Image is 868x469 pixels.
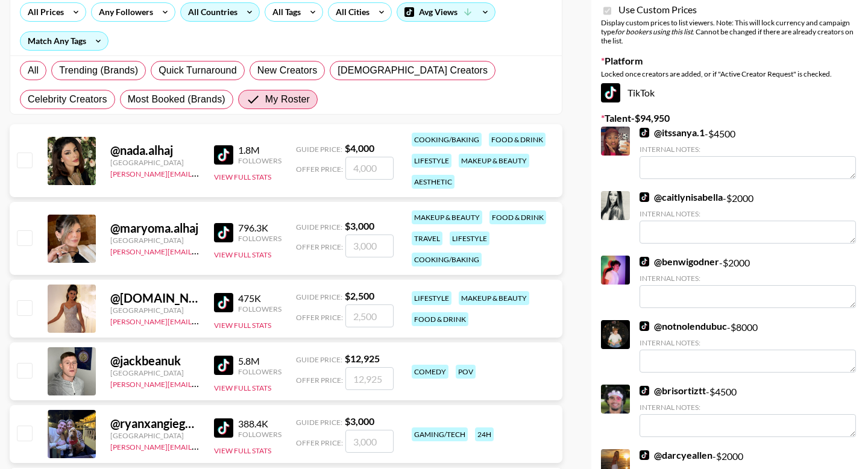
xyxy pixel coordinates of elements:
[489,210,546,224] div: food & drink
[345,353,380,364] strong: $ 12,925
[618,4,697,16] span: Use Custom Prices
[128,92,225,107] span: Most Booked (Brands)
[110,167,289,178] a: [PERSON_NAME][EMAIL_ADDRESS][DOMAIN_NAME]
[110,143,200,158] div: @ nada.alhaj
[412,312,468,326] div: food & drink
[238,430,281,439] div: Followers
[110,368,200,377] div: [GEOGRAPHIC_DATA]
[640,191,856,244] div: - $ 2000
[110,315,289,326] a: [PERSON_NAME][EMAIL_ADDRESS][DOMAIN_NAME]
[329,3,372,21] div: All Cities
[110,306,200,315] div: [GEOGRAPHIC_DATA]
[214,172,271,181] button: View Full Stats
[397,3,495,21] div: Avg Views
[640,191,723,203] a: @caitlynisabella
[640,209,856,218] div: Internal Notes:
[296,355,342,364] span: Guide Price:
[238,156,281,165] div: Followers
[214,356,233,375] img: TikTok
[296,313,343,322] span: Offer Price:
[475,427,494,441] div: 24h
[214,321,271,330] button: View Full Stats
[601,55,858,67] label: Platform
[345,220,374,231] strong: $ 3,000
[238,367,281,376] div: Followers
[345,157,394,180] input: 4,000
[296,292,342,301] span: Guide Price:
[601,83,858,102] div: TikTok
[601,83,620,102] img: TikTok
[265,92,310,107] span: My Roster
[238,304,281,313] div: Followers
[110,377,289,389] a: [PERSON_NAME][EMAIL_ADDRESS][DOMAIN_NAME]
[640,450,649,460] img: TikTok
[640,320,727,332] a: @notnolendubuc
[601,112,858,124] label: Talent - $ 94,950
[345,430,394,453] input: 3,000
[640,403,856,412] div: Internal Notes:
[238,355,281,367] div: 5.8M
[214,145,233,165] img: TikTok
[110,416,200,431] div: @ ryanxangiegames
[110,245,289,256] a: [PERSON_NAME][EMAIL_ADDRESS][DOMAIN_NAME]
[110,431,200,440] div: [GEOGRAPHIC_DATA]
[159,63,237,78] span: Quick Turnaround
[640,321,649,331] img: TikTok
[265,3,303,21] div: All Tags
[338,63,488,78] span: [DEMOGRAPHIC_DATA] Creators
[640,274,856,283] div: Internal Notes:
[412,175,454,189] div: aesthetic
[345,290,374,301] strong: $ 2,500
[640,128,649,137] img: TikTok
[28,63,39,78] span: All
[640,127,705,139] a: @itssanya.1
[640,338,856,347] div: Internal Notes:
[296,418,342,427] span: Guide Price:
[110,236,200,245] div: [GEOGRAPHIC_DATA]
[412,154,451,168] div: lifestyle
[640,257,649,266] img: TikTok
[640,145,856,154] div: Internal Notes:
[214,223,233,242] img: TikTok
[412,253,482,266] div: cooking/baking
[615,27,693,36] em: for bookers using this list
[257,63,318,78] span: New Creators
[345,415,374,427] strong: $ 3,000
[296,242,343,251] span: Offer Price:
[640,385,706,397] a: @brisortiztt
[640,385,856,437] div: - $ 4500
[92,3,156,21] div: Any Followers
[640,386,649,395] img: TikTok
[296,376,343,385] span: Offer Price:
[296,145,342,154] span: Guide Price:
[110,158,200,167] div: [GEOGRAPHIC_DATA]
[412,133,482,146] div: cooking/baking
[640,449,712,461] a: @darcyeallen
[238,418,281,430] div: 388.4K
[345,367,394,390] input: 12,925
[640,192,649,202] img: TikTok
[345,142,374,154] strong: $ 4,000
[489,133,546,146] div: food & drink
[238,144,281,156] div: 1.8M
[296,165,343,174] span: Offer Price:
[238,222,281,234] div: 796.3K
[640,127,856,179] div: - $ 4500
[59,63,138,78] span: Trending (Brands)
[412,210,482,224] div: makeup & beauty
[296,438,343,447] span: Offer Price:
[450,231,489,245] div: lifestyle
[412,427,468,441] div: gaming/tech
[214,446,271,455] button: View Full Stats
[20,32,108,50] div: Match Any Tags
[214,250,271,259] button: View Full Stats
[345,304,394,327] input: 2,500
[296,222,342,231] span: Guide Price:
[345,234,394,257] input: 3,000
[238,234,281,243] div: Followers
[181,3,240,21] div: All Countries
[238,292,281,304] div: 475K
[214,418,233,438] img: TikTok
[412,231,442,245] div: travel
[412,365,448,379] div: comedy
